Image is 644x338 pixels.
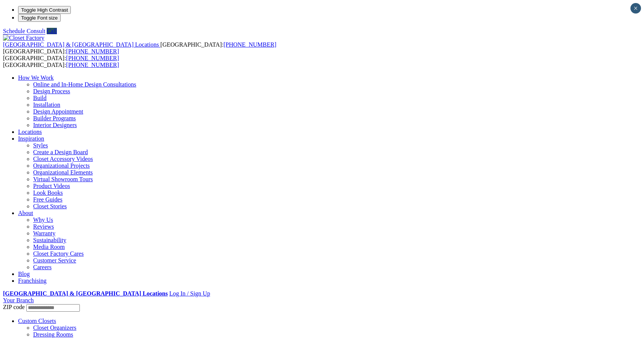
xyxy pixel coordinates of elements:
a: Design Appointment [33,108,83,115]
span: [GEOGRAPHIC_DATA]: [GEOGRAPHIC_DATA]: [3,41,276,55]
a: Locations [18,129,42,135]
a: About [18,210,33,216]
a: [PHONE_NUMBER] [223,41,276,48]
a: Log In / Sign Up [169,290,210,297]
a: Careers [33,264,52,270]
a: Installation [33,102,60,108]
a: Your Branch [3,297,34,303]
a: [PHONE_NUMBER] [66,55,119,61]
button: Toggle High Contrast [18,6,71,14]
a: [PHONE_NUMBER] [66,48,119,55]
a: Create a Design Board [33,149,88,155]
a: Organizational Elements [33,169,93,176]
a: Franchising [18,277,47,284]
a: [GEOGRAPHIC_DATA] & [GEOGRAPHIC_DATA] Locations [3,41,160,48]
a: Reviews [33,223,54,230]
a: Closet Factory Cares [33,250,84,257]
a: Inspiration [18,135,44,142]
a: Dressing Rooms [33,331,73,338]
a: Schedule Consult [3,28,45,34]
a: Why Us [33,217,53,223]
a: Look Books [33,189,63,196]
a: Virtual Showroom Tours [33,176,93,182]
a: [GEOGRAPHIC_DATA] & [GEOGRAPHIC_DATA] Locations [3,290,168,297]
a: Closet Accessory Videos [33,156,93,162]
a: [PHONE_NUMBER] [66,62,119,68]
a: Media Room [33,244,65,250]
span: [GEOGRAPHIC_DATA]: [GEOGRAPHIC_DATA]: [3,55,119,68]
a: Call [47,28,57,34]
span: [GEOGRAPHIC_DATA] & [GEOGRAPHIC_DATA] Locations [3,41,159,48]
a: Free Guides [33,196,63,203]
a: Organizational Projects [33,162,90,169]
a: Design Process [33,88,70,94]
img: Closet Factory [3,35,44,41]
span: Toggle Font size [21,15,58,21]
a: How We Work [18,74,54,81]
a: Styles [33,142,48,149]
span: ZIP code [3,304,25,310]
a: Closet Organizers [33,324,76,331]
input: Enter your Zip code [26,304,80,312]
button: Close [630,3,641,14]
a: Online and In-Home Design Consultations [33,81,136,88]
a: Custom Closets [18,318,56,324]
a: Sustainability [33,237,66,243]
a: Closet Stories [33,203,67,209]
a: Interior Designers [33,122,77,128]
a: Builder Programs [33,115,76,121]
a: Product Videos [33,183,70,189]
a: Warranty [33,230,55,236]
button: Toggle Font size [18,14,61,22]
span: Toggle High Contrast [21,7,68,13]
a: Customer Service [33,257,76,264]
a: Blog [18,271,30,277]
a: Build [33,95,47,101]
